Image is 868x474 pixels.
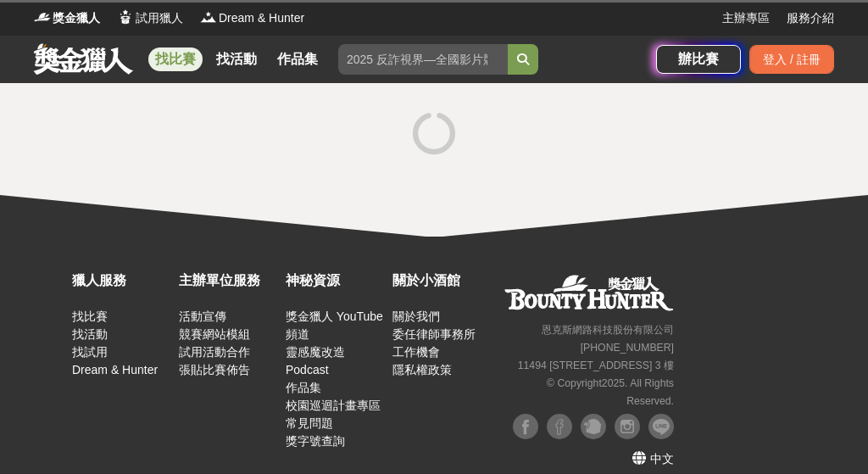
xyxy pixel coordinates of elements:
[286,416,333,430] a: 常見問題
[392,309,440,323] a: 關於我們
[200,8,217,25] img: Logo
[787,9,834,27] a: 服務介紹
[53,9,100,27] span: 獎金獵人
[338,44,508,75] input: 2025 反詐視界—全國影片競賽
[117,8,134,25] img: Logo
[542,324,674,336] small: 恩克斯網路科技股份有限公司
[547,377,674,407] small: © Copyright 2025 . All Rights Reserved.
[392,270,491,291] div: 關於小酒館
[117,9,183,27] a: Logo試用獵人
[656,45,741,74] a: 辦比賽
[179,270,277,291] div: 主辦單位服務
[513,414,538,439] img: Facebook
[286,309,383,341] a: 獎金獵人 YouTube 頻道
[547,414,572,439] img: Facebook
[518,360,674,371] small: 11494 [STREET_ADDRESS] 3 樓
[286,434,345,448] a: 獎字號查詢
[581,342,674,354] small: [PHONE_NUMBER]
[72,270,170,291] div: 獵人服務
[219,9,304,27] span: Dream & Hunter
[749,45,834,74] div: 登入 / 註冊
[286,381,321,394] a: 作品集
[392,327,476,341] a: 委任律師事務所
[72,309,108,323] a: 找比賽
[615,414,640,439] img: Instagram
[179,345,250,359] a: 試用活動合作
[179,363,250,376] a: 張貼比賽佈告
[148,47,203,71] a: 找比賽
[209,47,264,71] a: 找活動
[72,327,108,341] a: 找活動
[179,327,250,341] a: 競賽網站模組
[392,363,452,376] a: 隱私權政策
[136,9,183,27] span: 試用獵人
[179,309,226,323] a: 活動宣傳
[722,9,770,27] a: 主辦專區
[581,414,606,439] img: Plurk
[34,8,51,25] img: Logo
[200,9,304,27] a: LogoDream & Hunter
[286,345,345,376] a: 靈感魔改造 Podcast
[648,414,674,439] img: LINE
[72,345,108,359] a: 找試用
[650,452,674,466] span: 中文
[392,345,440,359] a: 工作機會
[286,399,381,412] a: 校園巡迴計畫專區
[34,9,100,27] a: Logo獎金獵人
[286,270,384,291] div: 神秘資源
[72,363,158,376] a: Dream & Hunter
[270,47,325,71] a: 作品集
